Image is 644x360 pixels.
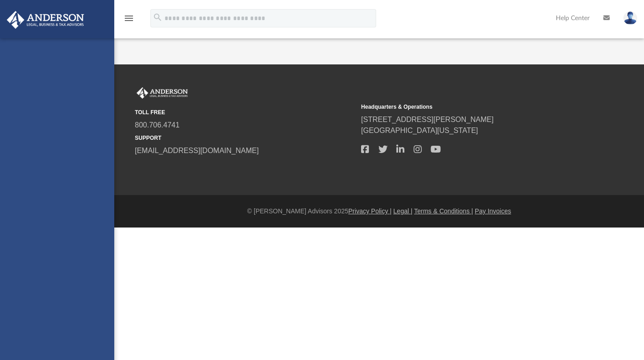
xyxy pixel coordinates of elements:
small: SUPPORT [135,134,355,142]
a: [STREET_ADDRESS][PERSON_NAME] [361,116,494,123]
a: Legal | [394,207,413,215]
img: User Pic [623,11,637,25]
img: Anderson Advisors Platinum Portal [135,87,190,99]
a: menu [123,17,134,24]
a: [EMAIL_ADDRESS][DOMAIN_NAME] [135,147,259,154]
i: menu [123,13,134,24]
a: 800.706.4741 [135,121,180,129]
img: Anderson Advisors Platinum Portal [4,11,87,29]
a: Pay Invoices [475,207,511,215]
a: Terms & Conditions | [414,207,473,215]
a: Privacy Policy | [348,207,392,215]
small: TOLL FREE [135,108,355,116]
a: [GEOGRAPHIC_DATA][US_STATE] [361,127,478,134]
i: search [153,12,163,22]
small: Headquarters & Operations [361,103,581,111]
div: © [PERSON_NAME] Advisors 2025 [114,206,644,216]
